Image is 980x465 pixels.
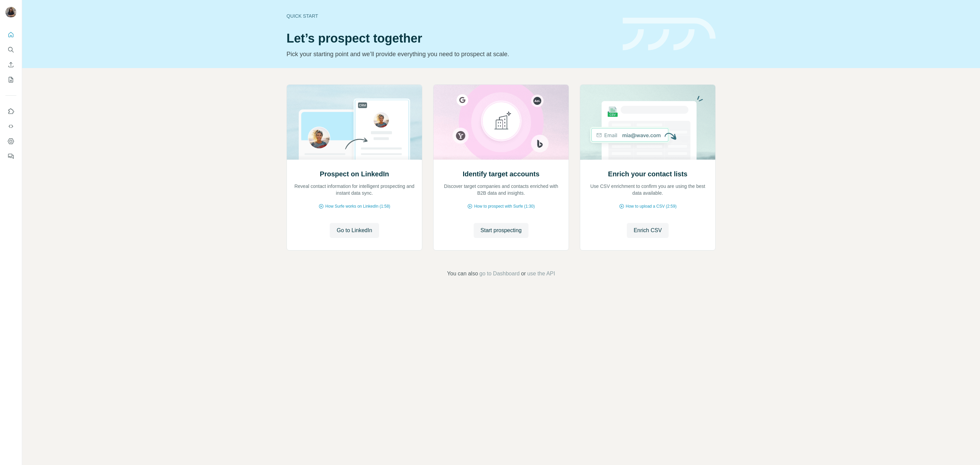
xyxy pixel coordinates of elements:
button: Enrich CSV [627,223,669,238]
p: Reveal contact information for intelligent prospecting and instant data sync. [294,183,415,196]
button: Search [5,44,16,56]
h1: Let’s prospect together [287,32,615,45]
p: Pick your starting point and we’ll provide everything you need to prospect at scale. [287,49,615,59]
button: Go to LinkedIn [330,223,379,238]
div: Quick start [287,13,615,19]
button: Start prospecting [474,223,528,238]
span: How to upload a CSV (2:59) [626,203,676,209]
img: Prospect on LinkedIn [287,85,422,160]
span: Start prospecting [480,226,522,235]
span: Enrich CSV [634,226,662,235]
h2: Prospect on LinkedIn [320,169,389,179]
img: banner [623,18,716,51]
button: Dashboard [5,135,16,147]
h2: Identify target accounts [463,169,540,179]
button: Quick start [5,29,16,41]
img: Avatar [5,7,16,18]
span: How Surfe works on LinkedIn (1:58) [325,203,390,209]
button: Use Surfe API [5,120,16,132]
button: go to Dashboard [479,270,520,278]
p: Discover target companies and contacts enriched with B2B data and insights. [440,183,562,196]
img: Identify target accounts [433,85,569,160]
button: Enrich CSV [5,59,16,71]
span: or [521,270,526,278]
button: My lists [5,74,16,86]
span: Go to LinkedIn [337,226,372,235]
button: Use Surfe on LinkedIn [5,105,16,117]
p: Use CSV enrichment to confirm you are using the best data available. [587,183,708,196]
button: use the API [527,270,555,278]
h2: Enrich your contact lists [608,169,687,179]
span: You can also [447,270,478,278]
button: Feedback [5,150,16,162]
img: Enrich your contact lists [580,85,716,160]
span: How to prospect with Surfe (1:30) [474,203,535,209]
